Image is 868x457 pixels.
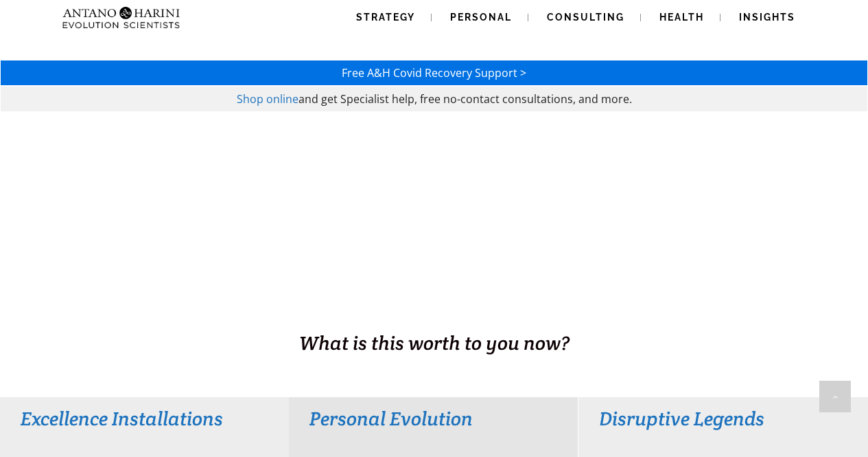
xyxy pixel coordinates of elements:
span: Personal [450,12,512,23]
h3: Excellence Installations [21,406,268,431]
span: Insights [739,12,795,23]
h1: BUSINESS. HEALTH. Family. Legacy [1,300,867,329]
span: What is this worth to you now? [299,331,570,355]
span: and get Specialist help, free no-contact consultations, and more. [298,91,632,107]
a: Free A&H Covid Recovery Support > [342,65,526,80]
h3: Disruptive Legends [599,406,847,431]
span: Strategy [356,12,415,23]
span: Health [659,12,704,23]
span: Consulting [547,12,624,23]
h3: Personal Evolution [309,406,557,431]
a: Shop online [237,91,298,107]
